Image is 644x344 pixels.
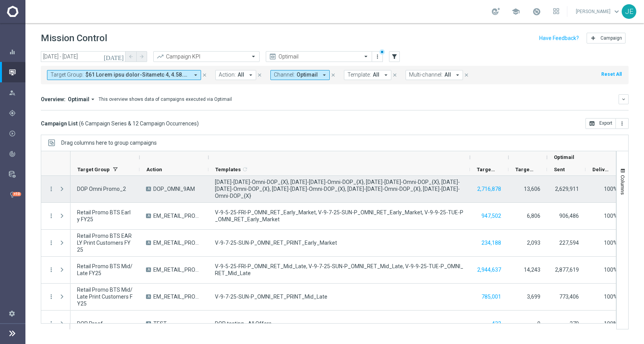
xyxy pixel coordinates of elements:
span: TEST [153,320,167,327]
span: EM_RETAIL_PROMO [153,212,202,219]
button: Template: All arrow_drop_down [344,70,391,80]
button: play_circle_outline Execute [8,130,25,137]
div: Press SPACE to select this row. [41,203,70,230]
button: [DATE] [102,51,126,63]
span: Delivery Rate = Delivered / Sent [604,240,617,246]
span: 906,486 [559,213,579,219]
i: close [464,72,469,78]
span: Optimail [68,96,89,103]
i: more_vert [374,53,381,60]
i: add [590,35,596,41]
div: gps_fixed Plan [8,110,25,116]
span: DOP_OMNI_9AM [153,185,195,192]
button: more_vert [616,118,629,129]
div: Plan [9,110,25,117]
div: Press SPACE to select this row. [41,311,70,337]
button: equalizer Dashboard [8,49,25,55]
div: There are unsaved changes [379,49,385,55]
span: Action [146,167,162,172]
span: Retail Promo BTS Early FY25 [77,209,133,223]
span: ) [197,120,199,127]
span: A [146,214,151,218]
button: more_vert [374,52,381,61]
h1: Mission Control [41,33,107,44]
span: EM_RETAIL_PROMO [153,266,202,273]
button: track_changes Analyze [8,151,25,157]
span: All [238,72,244,78]
span: Delivery Rate = Delivered / Sent [604,213,617,219]
span: Campaign [600,35,622,41]
div: Dashboard [9,42,25,62]
i: filter_alt [391,53,398,60]
button: 432 [491,319,502,329]
h3: Campaign List [41,120,199,127]
span: A [146,267,151,272]
span: 279 [570,321,579,327]
span: 6,806 [527,213,540,219]
div: Analyze [9,150,25,157]
button: more_vert [48,293,55,300]
span: DOP testing - All Offers [215,320,272,327]
span: Template: [347,72,371,78]
span: V-9-5-25-FRI-P_OMNI_RET_Early_Market, V-9-7-25-SUN-P_OMNI_RET_Early_Market, V-9-9-25-TUE-P_OMNI_R... [215,209,463,223]
button: lightbulb Optibot +10 [8,192,25,198]
i: trending_up [156,53,164,60]
div: person_search Explore [8,90,25,96]
i: [DATE] [104,53,124,60]
div: Data Studio [9,171,25,178]
button: add Campaign [587,33,626,43]
button: Channel: Optimail arrow_drop_down [270,70,330,80]
button: more_vert [48,239,55,246]
div: Press SPACE to select this row. [41,230,70,257]
span: EM_RETAIL_PROMO [153,293,202,300]
span: keyboard_arrow_down [612,7,621,16]
button: arrow_forward [136,51,147,62]
button: more_vert [48,266,55,273]
span: 0 [537,321,540,327]
i: refresh [242,166,248,172]
button: close [463,71,470,79]
i: arrow_drop_down [321,72,328,78]
i: play_circle_outline [9,130,16,137]
span: Delivery Rate = Delivered / Sent [604,267,617,273]
a: [PERSON_NAME]keyboard_arrow_down [575,6,622,17]
span: Targeted Responders [515,167,534,172]
multiple-options-button: Export to CSV [585,120,629,126]
i: open_in_browser [589,120,595,127]
div: Execute [9,130,25,137]
span: $10 Promo card offer-Redeemed 1 1.11.22 Dotcom Promo Coupon Resend - 20off100 BB 1.11.22 Dotcom P... [86,72,189,78]
div: Optibot [9,184,25,205]
span: Retail Promo BTS Mid/Late Print Customers FY25 [77,286,133,307]
button: close [391,71,398,79]
span: 2,629,911 [555,186,579,192]
div: Press SPACE to select this row. [41,257,70,284]
span: 6 Campaign Series & 12 Campaign Occurrences [81,120,197,127]
span: EM_RETAIL_PROMO [153,239,202,246]
div: Mission Control [9,62,25,82]
i: close [330,72,336,78]
span: Drag columns here to group campaigns [61,140,157,146]
i: keyboard_arrow_down [621,97,626,102]
span: Channel: [274,72,295,78]
i: arrow_forward [139,54,144,59]
span: Target Group: [50,72,84,78]
h3: Overview: [41,96,65,103]
i: arrow_drop_down [247,72,254,78]
i: more_vert [619,120,625,127]
span: Calculate column [241,165,248,174]
span: 14,243 [524,267,540,273]
button: more_vert [48,212,55,219]
div: This overview shows data of campaigns executed via Optimail [99,96,232,103]
i: lightbulb [9,191,16,198]
span: ( [79,120,81,127]
button: 947,502 [481,211,502,221]
span: 227,594 [559,240,579,246]
span: 8.31.25-Sunday-Omni-DOP_{X}, 9.1.25-Monday-Omni-DOP_{X}, 9.2.25-Tuesday-Omni-DOP_{X}, 9.3.25-Wedn... [215,179,463,199]
button: open_in_browser Export [585,118,616,129]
